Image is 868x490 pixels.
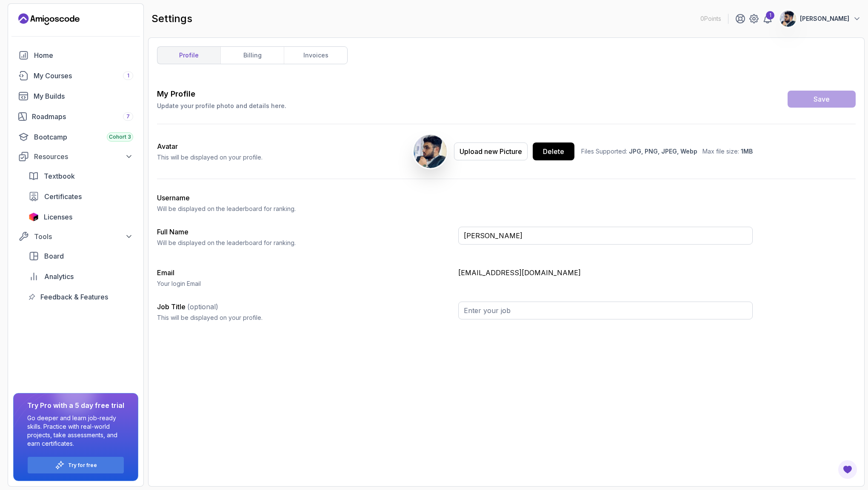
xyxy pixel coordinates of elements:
[13,67,138,84] a: courses
[34,132,133,142] div: Bootcamp
[284,47,347,64] a: invoices
[458,302,753,319] input: Enter your job
[34,50,133,60] div: Home
[779,10,861,27] button: user profile image[PERSON_NAME]
[458,227,753,245] input: Enter your full name
[741,148,753,155] span: 1MB
[44,191,82,202] span: Certificates
[13,149,138,164] button: Resources
[23,208,138,225] a: licenses
[581,147,753,156] p: Files Supported: Max file size:
[187,302,218,311] span: (optional)
[157,47,220,64] a: profile
[23,188,138,205] a: certificates
[157,239,451,247] p: Will be displayed on the leaderboard for ranking.
[44,271,74,282] span: Analytics
[837,459,858,480] button: Open Feedback Button
[29,213,39,221] img: jetbrains icon
[27,456,124,474] button: Try for free
[13,128,138,145] a: bootcamp
[34,71,133,81] div: My Courses
[460,146,522,157] div: Upload new Picture
[157,194,190,202] label: Username
[27,414,124,448] p: Go deeper and learn job-ready skills. Practice with real-world projects, take assessments, and ea...
[126,113,130,120] span: 7
[32,111,133,122] div: Roadmaps
[44,251,64,261] span: Board
[762,14,773,24] a: 1
[157,268,451,278] h3: Email
[157,153,263,162] p: This will be displayed on your profile.
[34,231,133,242] div: Tools
[40,292,108,302] span: Feedback & Features
[414,135,447,168] img: user profile image
[13,88,138,105] a: builds
[800,14,849,23] p: [PERSON_NAME]
[458,268,753,278] p: [EMAIL_ADDRESS][DOMAIN_NAME]
[814,94,830,104] div: Save
[34,91,133,101] div: My Builds
[533,142,574,160] button: Delete
[766,11,774,20] div: 1
[127,72,129,79] span: 1
[700,14,721,23] p: 0 Points
[109,134,131,140] span: Cohort 3
[18,12,80,26] a: Landing page
[44,212,72,222] span: Licenses
[157,313,451,322] p: This will be displayed on your profile.
[788,91,856,108] button: Save
[13,47,138,64] a: home
[13,108,138,125] a: roadmaps
[23,248,138,265] a: board
[220,47,284,64] a: billing
[543,146,564,157] div: Delete
[157,88,286,100] h3: My Profile
[34,151,133,162] div: Resources
[629,148,697,155] span: JPG, PNG, JPEG, Webp
[23,168,138,185] a: textbook
[157,102,286,110] p: Update your profile photo and details here.
[157,141,263,151] h2: Avatar
[68,462,97,469] a: Try for free
[151,12,192,26] h2: settings
[157,228,188,236] label: Full Name
[23,288,138,305] a: feedback
[23,268,138,285] a: analytics
[13,229,138,244] button: Tools
[454,142,528,160] button: Upload new Picture
[44,171,75,181] span: Textbook
[157,302,218,311] label: Job Title
[157,205,451,213] p: Will be displayed on the leaderboard for ranking.
[157,279,451,288] p: Your login Email
[780,11,796,27] img: user profile image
